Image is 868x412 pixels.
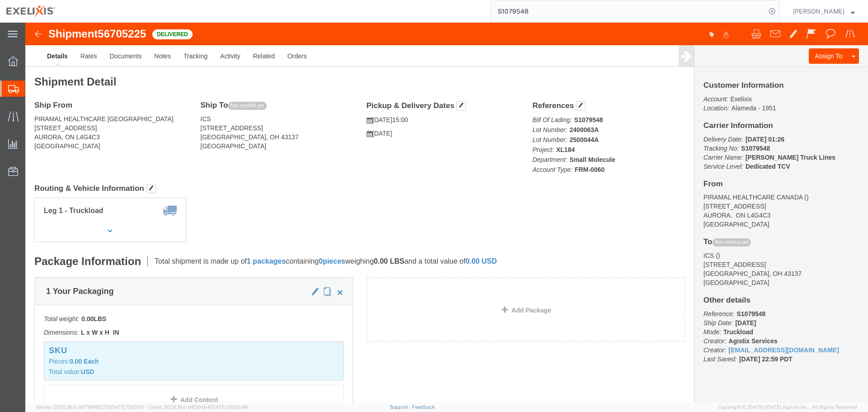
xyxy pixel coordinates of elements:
span: Copyright © [DATE]-[DATE] Agistix Inc., All Rights Reserved [718,403,857,411]
iframe: FS Legacy Container [25,23,868,403]
span: Client: 2025.18.0-9839db4 [148,404,248,410]
a: Feedback [412,404,435,410]
span: Fred Eisenman [793,6,844,16]
img: logo [6,5,55,18]
input: Search for shipment number, reference number [491,0,766,22]
a: Support [390,404,412,410]
span: [DATE] 09:51:11 [110,404,144,410]
span: Server: 2025.18.0-dd719145275 [36,404,144,410]
span: [DATE] 09:32:48 [210,404,248,410]
button: [PERSON_NAME] [793,6,855,17]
